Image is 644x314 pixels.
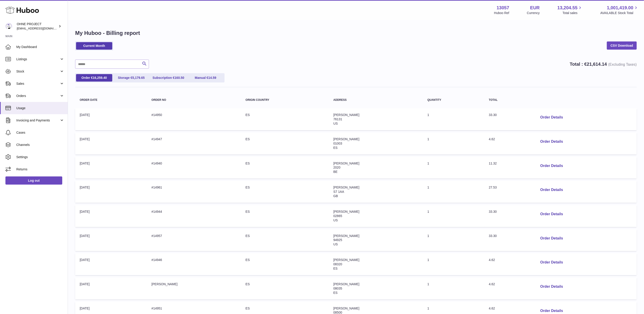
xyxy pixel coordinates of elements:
[75,29,637,37] h1: My Huboo - Billing report
[484,94,532,106] th: Total
[175,76,184,80] span: 160.50
[75,133,147,155] td: [DATE]
[132,76,145,80] span: 5,179.65
[423,157,484,179] td: 1
[16,118,60,123] span: Invoicing and Payments
[333,258,359,262] span: [PERSON_NAME]
[489,210,497,213] span: 33.30
[423,205,484,227] td: 1
[16,143,64,147] span: Channels
[530,5,540,11] strong: EUR
[241,205,329,227] td: ES
[527,11,540,15] div: Currency
[241,94,329,106] th: Origin Country
[147,133,241,155] td: #14947
[333,122,338,125] span: US
[16,82,60,86] span: Sales
[489,186,497,189] span: 27.53
[17,22,57,31] div: OHNE PROJECT
[537,113,567,122] button: Order Details
[147,278,241,300] td: [PERSON_NAME]
[147,181,241,203] td: #14961
[333,282,359,286] span: [PERSON_NAME]
[147,108,241,130] td: #14950
[489,282,495,286] span: 4.62
[600,11,639,15] span: AVAILABLE Stock Total
[537,137,567,146] button: Order Details
[333,190,344,193] span: S7 1AA
[75,94,147,106] th: Order Date
[494,11,509,15] div: Huboo Ref
[241,253,329,275] td: ES
[150,74,187,82] a: Subscription €160.50
[489,113,497,117] span: 33.30
[333,218,338,222] span: US
[241,229,329,251] td: ES
[241,133,329,155] td: ES
[489,137,495,141] span: 4.62
[113,74,149,82] a: Storage €5,179.65
[16,69,60,74] span: Stock
[75,157,147,179] td: [DATE]
[147,205,241,227] td: #14944
[423,108,484,130] td: 1
[607,41,637,50] a: CSV Download
[241,181,329,203] td: ES
[423,278,484,300] td: 1
[5,23,12,30] img: internalAdmin-13057@internal.huboo.com
[147,157,241,179] td: #14940
[423,181,484,203] td: 1
[489,307,495,310] span: 4.62
[333,146,338,150] span: ES
[16,45,64,49] span: My Dashboard
[241,108,329,130] td: ES
[537,258,567,267] button: Order Details
[333,262,342,266] span: 08320
[333,210,359,213] span: [PERSON_NAME]
[607,5,633,11] span: 1,001,419.00
[333,186,359,189] span: [PERSON_NAME]
[537,234,567,243] button: Order Details
[333,234,359,238] span: [PERSON_NAME]
[489,258,495,262] span: 4.62
[537,161,567,171] button: Order Details
[333,291,338,295] span: ES
[16,155,64,159] span: Settings
[16,167,64,171] span: Returns
[333,113,359,117] span: [PERSON_NAME]
[5,176,62,185] a: Log out
[333,166,340,169] span: 2020
[76,42,112,50] a: Current Month
[423,229,484,251] td: 1
[537,210,567,219] button: Order Details
[333,170,338,174] span: BE
[333,214,342,218] span: 02865
[75,108,147,130] td: [DATE]
[16,130,64,135] span: Cases
[557,5,583,15] a: 13,204.55 Total sales
[333,194,338,198] span: GB
[489,162,497,165] span: 11.32
[333,117,342,121] span: 76131
[600,5,639,15] a: 1,001,419.00 AVAILABLE Stock Total
[75,253,147,275] td: [DATE]
[147,94,241,106] th: Order no
[147,253,241,275] td: #14946
[563,11,583,15] span: Total sales
[208,76,216,80] span: 14.59
[17,27,67,30] span: [EMAIL_ADDRESS][DOMAIN_NAME]
[329,94,423,106] th: Address
[333,162,359,165] span: [PERSON_NAME]
[423,94,484,106] th: Quantity
[570,62,637,67] strong: Total : €
[75,229,147,251] td: [DATE]
[537,185,567,195] button: Order Details
[333,307,359,310] span: [PERSON_NAME]
[333,238,342,242] span: 94925
[16,57,60,61] span: Listings
[333,242,338,246] span: US
[423,133,484,155] td: 1
[147,229,241,251] td: #14957
[333,142,342,145] span: 01003
[93,76,107,80] span: 16,259.40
